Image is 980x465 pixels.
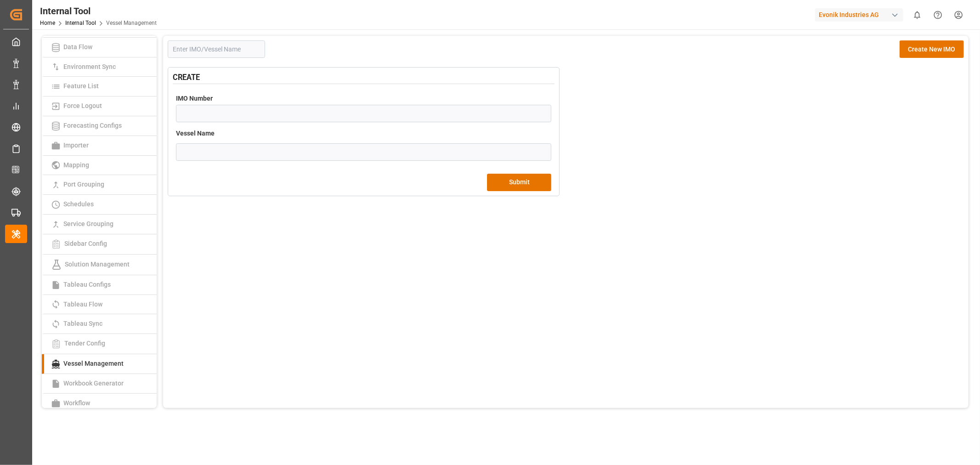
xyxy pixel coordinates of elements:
span: Port Grouping [61,181,107,188]
a: Solution Management [42,255,157,275]
button: Evonik Industries AG [815,6,907,23]
span: Forecasting Configs [61,122,125,129]
a: Data Flow [42,38,157,57]
span: Tableau Configs [61,281,113,288]
h3: CREATE [173,72,200,84]
a: Port Grouping [42,175,157,195]
div: Internal Tool [40,4,157,18]
button: show 0 new notifications [907,5,928,25]
a: Internal Tool [65,20,96,26]
a: Forecasting Configs [42,116,157,136]
span: Tableau Sync [61,320,105,327]
a: Environment Sync [42,57,157,77]
span: Importer [61,142,91,149]
button: Submit [487,174,551,191]
a: Tableau Flow [42,295,157,315]
a: Vessel Management [42,354,157,374]
label: IMO Number [176,94,213,103]
a: Feature List [42,77,157,96]
span: Force Logout [61,102,105,109]
a: Home [40,20,55,26]
button: Help Center [928,5,948,25]
a: Importer [42,136,157,156]
span: Mapping [61,161,92,169]
a: Force Logout [42,96,157,116]
span: Sidebar Config [62,240,110,247]
span: Service Grouping [61,220,116,227]
span: Data Flow [61,43,95,51]
span: Workbook Generator [61,380,126,387]
a: Workbook Generator [42,374,157,394]
a: Tender Config [42,334,157,354]
input: Enter IMO/Vessel Name [168,40,265,58]
label: Vessel Name [176,129,215,142]
a: Tableau Sync [42,314,157,334]
span: Solution Management [62,260,132,267]
span: Vessel Management [61,360,126,367]
span: Tender Config [62,340,108,347]
span: Tableau Flow [61,301,105,308]
a: Tableau Configs [42,275,157,295]
span: Environment Sync [61,63,119,70]
button: Create New IMO [900,40,964,58]
span: Workflow [61,399,93,407]
a: Workflow [42,394,157,413]
a: Sidebar Config [42,234,157,255]
span: Schedules [61,200,96,208]
span: Feature List [61,82,102,90]
div: Evonik Industries AG [815,8,903,22]
a: Service Grouping [42,215,157,234]
a: Mapping [42,156,157,176]
a: Schedules [42,195,157,215]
